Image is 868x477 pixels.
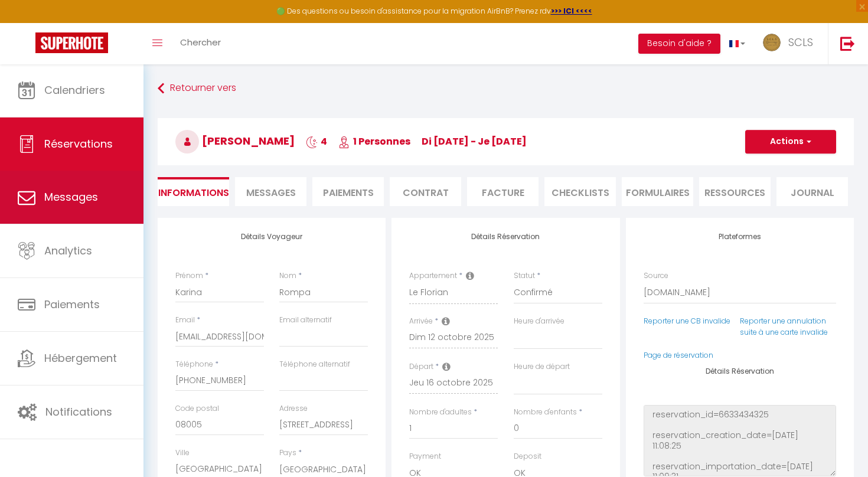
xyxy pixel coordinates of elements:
span: Hébergement [44,351,117,365]
label: Téléphone [175,359,213,370]
label: Ville [175,447,190,459]
label: Arrivée [409,316,433,327]
span: 1 Personnes [338,135,410,148]
span: 4 [306,135,327,148]
h4: Détails Voyageur [175,233,368,241]
span: Réservations [44,136,113,151]
li: Journal [776,177,848,206]
span: Messages [246,186,296,200]
span: SCLS [788,35,813,50]
span: Chercher [180,36,221,48]
label: Appartement [409,270,457,282]
label: Code postal [175,403,219,414]
img: logout [840,36,855,51]
a: >>> ICI <<<< [551,6,592,16]
span: [PERSON_NAME] [175,133,295,148]
a: ... SCLS [754,23,828,64]
label: Heure d'arrivée [514,316,564,327]
label: Email alternatif [279,315,332,326]
label: Départ [409,361,433,373]
a: Retourner vers [158,78,854,99]
span: Calendriers [44,83,105,97]
a: Reporter une CB invalide [644,316,730,326]
button: Besoin d'aide ? [638,34,720,54]
label: Prénom [175,270,203,282]
h4: Détails Réservation [644,367,836,375]
a: Page de réservation [644,350,713,360]
h4: Plateformes [644,233,836,241]
button: Actions [745,130,836,153]
label: Nombre d'enfants [514,407,577,418]
label: Statut [514,270,535,282]
label: Payment [409,451,441,462]
span: Messages [44,190,98,204]
label: Nom [279,270,296,282]
label: Source [644,270,668,282]
label: Adresse [279,403,308,414]
span: Analytics [44,243,92,258]
li: Paiements [312,177,384,206]
label: Téléphone alternatif [279,359,350,370]
label: Nombre d'adultes [409,407,472,418]
li: Facture [467,177,539,206]
span: di [DATE] - je [DATE] [422,135,527,148]
label: Heure de départ [514,361,570,373]
img: Super Booking [35,32,108,53]
label: Email [175,315,195,326]
li: Contrat [390,177,461,206]
img: ... [763,34,781,51]
span: Notifications [45,404,112,419]
li: Informations [158,177,229,206]
li: FORMULAIRES [622,177,693,206]
li: Ressources [699,177,771,206]
span: Paiements [44,297,100,312]
a: Chercher [171,23,230,64]
label: Deposit [514,451,541,462]
li: CHECKLISTS [544,177,616,206]
label: Pays [279,447,296,459]
a: Reporter une annulation suite à une carte invalide [740,316,828,337]
h4: Détails Réservation [409,233,602,241]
